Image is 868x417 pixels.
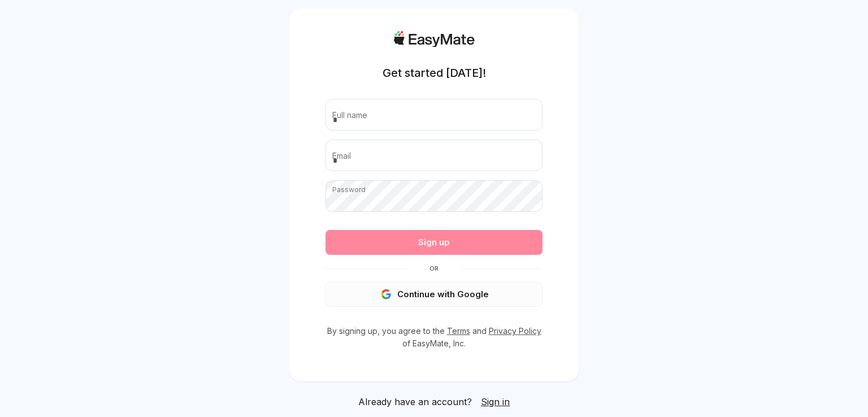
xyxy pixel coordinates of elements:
h1: Get started [DATE]! [383,65,486,81]
a: Terms [447,326,470,336]
span: Or [407,264,461,273]
p: By signing up, you agree to the and of EasyMate, Inc. [325,325,542,350]
a: Privacy Policy [489,326,541,336]
button: Continue with Google [325,282,542,307]
a: Sign in [481,395,510,409]
span: Already have an account? [358,395,472,409]
span: Sign in [481,396,510,407]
